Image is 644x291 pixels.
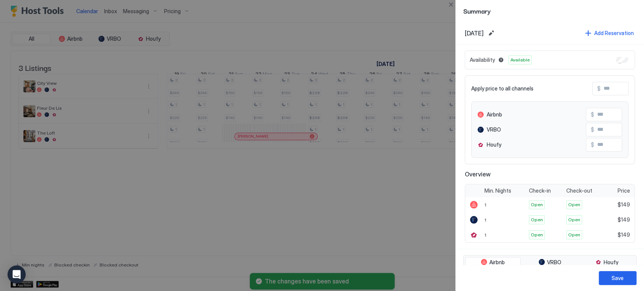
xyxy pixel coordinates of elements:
[591,141,594,148] span: $
[568,201,580,208] span: Open
[470,57,495,63] span: Availability
[579,257,635,268] button: Houfy
[531,201,543,208] span: Open
[584,28,635,38] button: Add Reservation
[465,170,635,178] span: Overview
[591,126,594,133] span: $
[618,201,630,208] span: $149
[618,187,630,194] span: Price
[618,216,630,223] span: $149
[612,274,624,282] div: Save
[531,216,543,223] span: Open
[568,216,580,223] span: Open
[487,29,496,38] button: Edit date range
[618,231,630,238] span: $149
[547,259,561,266] span: VRBO
[487,141,501,148] span: Houfy
[463,255,636,270] div: tab-group
[594,29,634,37] div: Add Reservation
[487,126,501,133] span: VRBO
[566,187,592,194] span: Check-out
[471,85,533,92] span: Apply price to all channels
[484,232,486,238] span: 1
[8,265,26,283] div: Open Intercom Messenger
[496,55,506,64] button: Blocked dates override all pricing rules and remain unavailable until manually unblocked
[529,187,551,194] span: Check-in
[604,259,618,266] span: Houfy
[591,111,594,118] span: $
[568,231,580,238] span: Open
[484,187,511,194] span: Min. Nights
[465,257,521,268] button: Airbnb
[487,111,502,118] span: Airbnb
[531,231,543,238] span: Open
[484,217,486,223] span: 1
[484,202,486,208] span: 1
[463,6,636,15] span: Summary
[465,29,484,37] span: [DATE]
[489,259,505,266] span: Airbnb
[510,57,530,63] span: Available
[522,257,578,268] button: VRBO
[597,85,601,92] span: $
[599,271,636,285] button: Save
